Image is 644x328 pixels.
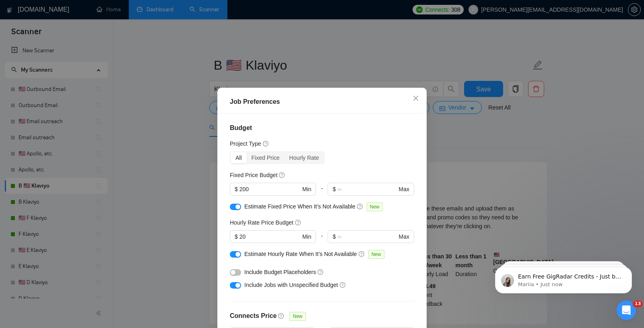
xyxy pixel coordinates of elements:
[405,88,427,109] button: Close
[244,203,355,210] span: Estimate Fixed Price When It’s Not Available
[263,140,269,147] span: question-circle
[359,251,365,257] span: question-circle
[337,185,397,194] input: ∞
[302,185,312,194] span: Min
[413,95,419,101] span: close
[483,250,644,306] iframe: Intercom notifications message
[367,202,383,211] span: New
[617,301,636,320] iframe: Intercom live chat
[285,152,324,163] div: Hourly Rate
[340,282,346,288] span: question-circle
[332,232,336,241] span: $
[230,311,277,321] h4: Connects Price
[230,218,293,227] h5: Hourly Rate Price Budget
[368,250,384,259] span: New
[316,183,328,202] div: -
[230,97,414,107] div: Job Preferences
[244,269,316,275] span: Include Budget Placeholders
[235,232,238,241] span: $
[235,185,238,194] span: $
[230,123,414,133] h4: Budget
[399,232,409,241] span: Max
[332,185,336,194] span: $
[231,152,247,163] div: All
[230,171,277,179] h5: Fixed Price Budget
[633,301,642,307] span: 13
[278,313,285,319] span: question-circle
[289,312,305,321] span: New
[399,185,409,194] span: Max
[295,219,301,226] span: question-circle
[318,269,324,275] span: question-circle
[244,282,338,288] span: Include Jobs with Unspecified Budget
[279,172,285,178] span: question-circle
[239,185,301,194] input: 0
[230,139,261,148] h5: Project Type
[239,232,301,241] input: 0
[247,152,285,163] div: Fixed Price
[302,232,312,241] span: Min
[357,203,363,210] span: question-circle
[244,251,357,257] span: Estimate Hourly Rate When It’s Not Available
[337,232,397,241] input: ∞
[316,230,328,250] div: -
